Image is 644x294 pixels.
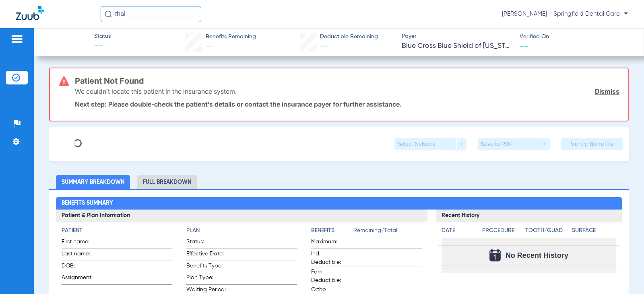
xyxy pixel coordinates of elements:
h2: Benefits Summary [56,197,621,210]
img: hamburger-icon [10,34,23,44]
span: Ind. Deductible: [311,250,351,267]
h4: Patient [62,226,172,235]
span: [PERSON_NAME] - Springfield Dental Care [502,10,628,18]
h4: Procedure [482,226,522,235]
li: Summary Breakdown [56,175,130,189]
span: Remaining/Total [353,226,422,238]
span: Blue Cross Blue Shield of [US_STATE] [402,41,513,51]
app-breakdown-title: Date [442,226,475,238]
span: -- [320,43,327,50]
li: Full Breakdown [137,175,197,189]
h4: Tooth/Quad [525,226,569,235]
h3: Patient Not Found [75,77,619,85]
img: Search Icon [105,10,112,18]
h4: Plan [186,226,297,235]
span: -- [206,43,213,50]
app-breakdown-title: Tooth/Quad [525,226,569,238]
p: We couldn’t locate this patient in the insurance system. [75,87,237,95]
span: First name: [62,238,101,249]
span: DOB: [62,262,101,273]
span: Status: [186,238,226,249]
h4: Date [442,226,475,235]
span: Verified On [520,33,631,41]
app-breakdown-title: Surface [572,226,616,238]
img: Calendar [489,249,501,261]
span: -- [520,42,528,50]
span: Fam. Deductible: [311,268,351,285]
h4: Surface [572,226,616,235]
input: Search for patients [101,6,201,22]
span: Assignment: [62,273,101,284]
h4: Benefits [311,226,353,235]
span: No Recent History [506,251,568,259]
img: Zuub Logo [16,6,44,20]
app-breakdown-title: Procedure [482,226,522,238]
span: Payer [402,32,513,41]
span: Plan Type: [186,273,226,284]
span: Maximum: [311,238,351,249]
span: Status [94,32,111,41]
span: Effective Date: [186,250,226,261]
span: Last name: [62,250,101,261]
span: Deductible Remaining [320,33,378,41]
span: Benefits Type: [186,262,226,273]
span: -- [94,41,111,52]
h3: Patient & Plan Information [56,210,427,222]
p: Next step: Please double-check the patient’s details or contact the insurance payer for further a... [75,100,619,108]
img: error-icon [59,76,69,86]
span: Benefits Remaining [206,33,256,41]
a: Dismiss [595,87,619,95]
h3: Recent History [436,210,621,222]
app-breakdown-title: Benefits [311,226,353,238]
